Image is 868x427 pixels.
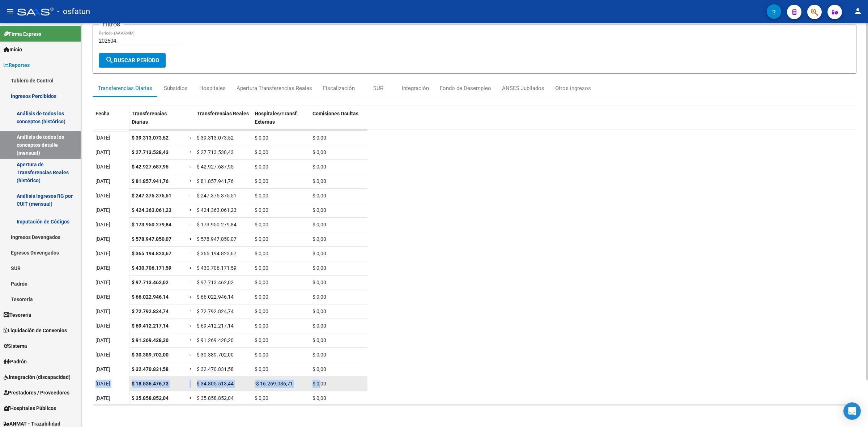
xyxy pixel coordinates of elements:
span: $ 424.363.061,23 [132,207,171,213]
span: $ 0,00 [255,149,268,155]
mat-icon: menu [6,7,14,16]
span: = [190,395,192,401]
span: Comisiones Ocultas [312,111,358,116]
span: $ 0,00 [255,395,268,401]
span: $ 0,00 [312,366,326,372]
span: = [190,352,192,358]
datatable-header-cell: Transferencias Reales [194,106,252,136]
span: $ 0,00 [255,236,268,242]
span: $ 365.194.823,67 [197,251,237,256]
span: $ 0,00 [255,323,268,329]
span: Transferencias Reales [197,111,249,116]
span: Liquidación de Convenios [4,326,67,334]
span: Buscar Período [105,57,159,64]
span: $ 0,00 [255,308,268,314]
span: $ 0,00 [255,178,268,184]
span: [DATE] [95,164,110,170]
span: Hospitales Públicos [4,404,56,412]
span: $ 578.947.850,07 [132,236,171,242]
span: [DATE] [95,352,110,358]
span: $ 34.805.513,44 [197,381,234,387]
datatable-header-cell: Transferencias Diarias [129,106,187,136]
div: SUR [373,84,383,92]
span: [DATE] [95,178,110,184]
span: $ 0,00 [312,294,326,300]
span: $ 0,00 [312,381,326,387]
span: $ 0,00 [312,265,326,271]
span: [DATE] [95,135,110,141]
span: Prestadores / Proveedores [4,389,69,397]
span: $ 0,00 [255,337,268,343]
span: Integración (discapacidad) [4,373,71,381]
span: $ 0,00 [312,149,326,155]
span: $ 0,00 [255,222,268,227]
span: $ 91.269.428,20 [132,337,169,343]
span: $ 0,00 [255,294,268,300]
span: $ 247.375.375,51 [197,193,237,198]
div: Subsidios [164,84,188,92]
span: $ 0,00 [255,279,268,285]
h3: Filtros [99,19,124,29]
span: $ 91.269.428,20 [197,337,234,343]
span: = [190,366,192,372]
span: $ 0,00 [312,207,326,213]
span: -$ 16.269.036,71 [255,381,293,387]
span: Transferencias Diarias [132,111,167,125]
button: Buscar Período [99,53,166,68]
span: Inicio [4,46,22,54]
span: $ 173.950.279,84 [197,222,237,227]
span: $ 0,00 [312,178,326,184]
span: $ 0,00 [312,279,326,285]
span: [DATE] [95,236,110,242]
span: $ 18.536.476,73 [132,381,169,387]
span: [DATE] [95,222,110,227]
mat-icon: search [105,56,114,64]
span: $ 0,00 [255,265,268,271]
span: $ 0,00 [312,352,326,358]
span: [DATE] [95,265,110,271]
span: $ 247.375.375,51 [132,193,171,198]
span: $ 0,00 [312,222,326,227]
span: $ 0,00 [255,193,268,198]
span: $ 0,00 [312,251,326,256]
span: $ 32.470.831,58 [132,366,169,372]
span: = [190,149,192,155]
span: $ 0,00 [312,236,326,242]
mat-icon: person [854,7,862,16]
span: [DATE] [95,251,110,256]
span: = [190,236,192,242]
span: $ 0,00 [255,207,268,213]
span: $ 30.389.702,00 [197,352,234,358]
span: [DATE] [95,207,110,213]
span: $ 42.927.687,95 [132,164,169,170]
span: = [190,294,192,300]
span: $ 0,00 [312,337,326,343]
div: Integración [402,84,429,92]
span: $ 0,00 [255,135,268,141]
span: $ 66.022.946,14 [197,294,234,300]
span: Hospitales/Transf. Externas [255,111,298,125]
span: = [190,308,192,314]
span: $ 0,00 [255,164,268,170]
span: [DATE] [95,193,110,198]
div: Fondo de Desempleo [440,84,491,92]
span: = [190,178,192,184]
span: = [190,207,192,213]
span: = [190,381,192,387]
span: $ 35.858.852,04 [197,395,234,401]
span: $ 27.713.538,43 [132,149,169,155]
span: $ 30.389.702,00 [132,352,169,358]
div: Hospitales [199,84,226,92]
span: Padrón [4,358,27,366]
span: $ 97.713.462,02 [132,279,169,285]
span: $ 0,00 [312,135,326,141]
span: $ 81.857.941,76 [197,178,234,184]
span: $ 72.792.824,74 [132,308,169,314]
span: [DATE] [95,337,110,343]
div: Apertura Transferencias Reales [237,84,312,92]
span: $ 66.022.946,14 [132,294,169,300]
span: = [190,251,192,256]
span: = [190,323,192,329]
span: $ 173.950.279,84 [132,222,171,227]
span: $ 0,00 [255,366,268,372]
